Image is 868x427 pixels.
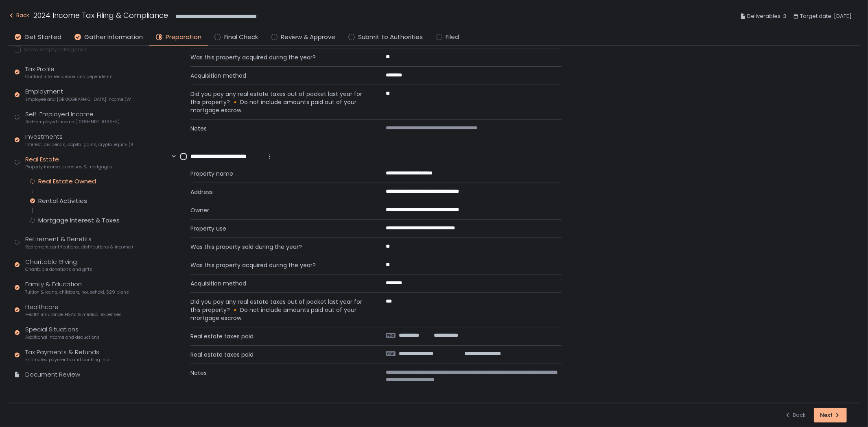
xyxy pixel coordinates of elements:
[25,87,133,102] div: Employment
[820,412,841,419] div: Next
[25,119,120,125] span: Self-employed income (1099-NEC, 1099-K)
[25,312,122,318] span: Health insurance, HSAs & medical expenses
[25,155,112,170] div: Real Estate
[190,90,366,114] span: Did you pay any real estate taxes out of pocket last year for this property? 🔸 Do not include amo...
[25,348,109,363] div: Tax Payments & Refunds
[8,11,29,20] div: Back
[190,188,366,196] span: Address
[281,33,335,42] span: Review & Approve
[224,33,258,42] span: Final Check
[25,164,112,170] span: Property income, expenses & mortgages
[38,216,120,224] div: Mortgage Interest & Taxes
[25,65,113,80] div: Tax Profile
[785,412,806,419] div: Back
[747,11,786,21] span: Deliverables: 3
[190,224,366,233] span: Property use
[190,206,366,214] span: Owner
[190,261,366,269] span: Was this property acquired during the year?
[33,10,168,21] h1: 2024 Income Tax Filing & Compliance
[190,170,366,178] span: Property name
[190,53,366,61] span: Was this property acquired during the year?
[166,33,201,42] span: Preparation
[190,243,366,251] span: Was this property sold during the year?
[25,357,109,363] span: Estimated payments and banking info
[785,408,806,423] button: Back
[25,370,80,379] div: Document Review
[25,96,133,102] span: Employee and [DEMOGRAPHIC_DATA] income (W-2s)
[800,11,852,21] span: Target date: [DATE]
[446,33,459,42] span: Filed
[25,289,129,295] span: Tuition & loans, childcare, household, 529 plans
[25,244,133,250] span: Retirement contributions, distributions & income (1099-R, 5498)
[190,351,366,359] span: Real estate taxes paid
[25,303,122,318] div: Healthcare
[25,334,100,340] span: Additional income and deductions
[25,110,120,125] div: Self-Employed Income
[25,280,129,295] div: Family & Education
[190,298,366,322] span: Did you pay any real estate taxes out of pocket last year for this property? 🔸 Do not include amo...
[25,266,92,272] span: Charitable donations and gifts
[84,33,143,42] span: Gather Information
[38,177,96,185] div: Real Estate Owned
[25,325,100,340] div: Special Situations
[38,197,87,205] div: Rental Activities
[25,74,113,80] span: Contact info, residence, and dependents
[25,132,133,148] div: Investments
[190,72,366,80] span: Acquisition method
[25,142,133,148] span: Interest, dividends, capital gains, crypto, equity (1099s, K-1s)
[190,332,366,340] span: Real estate taxes paid
[25,235,133,250] div: Retirement & Benefits
[358,33,423,42] span: Submit to Authorities
[24,33,61,42] span: Get Started
[814,408,847,423] button: Next
[25,257,92,273] div: Charitable Giving
[8,10,29,23] button: Back
[190,279,366,288] span: Acquisition method
[190,369,366,383] span: Notes
[190,124,366,133] span: Notes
